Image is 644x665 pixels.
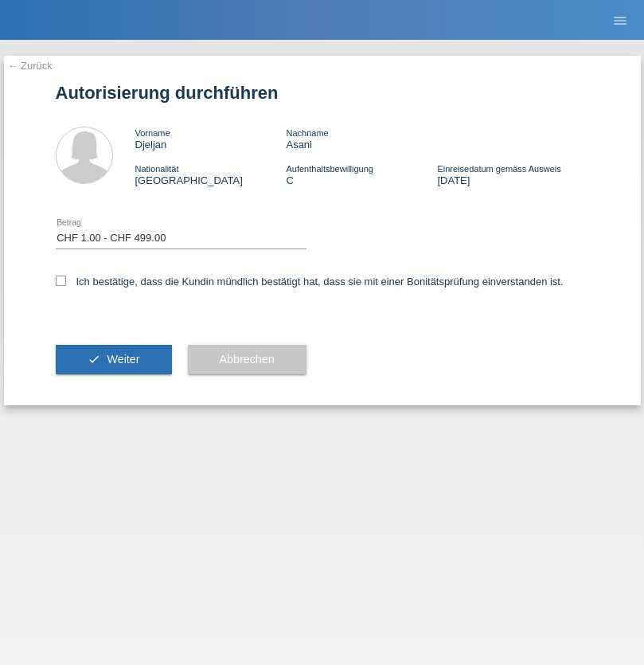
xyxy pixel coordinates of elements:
[220,353,275,366] span: Abbrechen
[437,164,560,174] span: Einreisedatum gemäss Ausweis
[8,60,53,72] a: ← Zurück
[437,162,588,186] div: [DATE]
[56,276,564,288] label: Ich bestätige, dass die Kundin mündlich bestätigt hat, dass sie mit einer Bonitätsprüfung einvers...
[135,164,179,174] span: Nationalität
[135,162,287,186] div: [GEOGRAPHIC_DATA]
[56,83,589,103] h1: Autorisierung durchführen
[56,345,172,375] button: check Weiter
[612,13,628,29] i: menu
[88,353,100,366] i: check
[135,128,170,138] span: Vorname
[286,128,328,138] span: Nachname
[135,127,287,151] div: Djeljan
[188,345,306,375] button: Abbrechen
[107,353,139,366] span: Weiter
[604,15,636,25] a: menu
[286,127,437,151] div: Asani
[286,162,437,186] div: C
[286,164,373,174] span: Aufenthaltsbewilligung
